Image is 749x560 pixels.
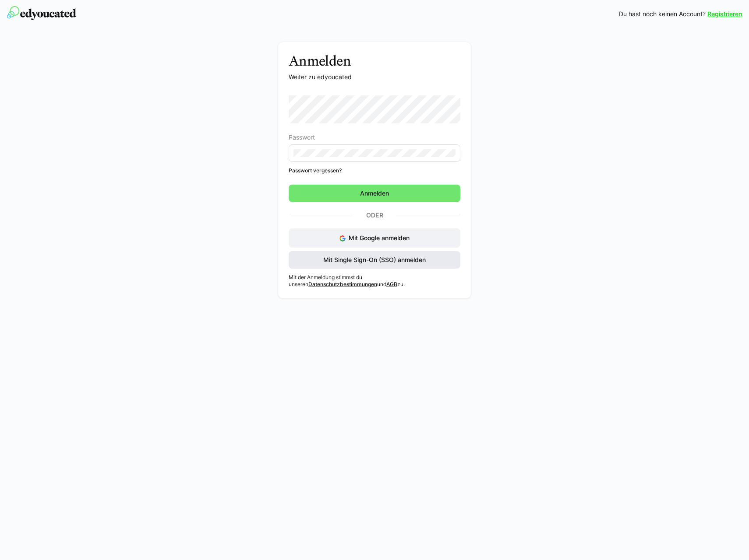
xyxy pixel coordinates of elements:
[289,251,460,269] button: Mit Single Sign-On (SSO) anmelden
[308,281,377,287] a: Datenschutzbestimmungen
[349,234,410,241] span: Mit Google anmelden
[7,6,76,20] img: edyoucated
[289,134,315,141] span: Passwort
[619,10,706,18] span: Du hast noch keinen Account?
[289,274,460,288] p: Mit der Anmeldung stimmst du unseren und zu.
[289,228,460,248] button: Mit Google anmelden
[289,52,460,69] h3: Anmelden
[359,189,390,198] span: Anmelden
[289,73,460,81] p: Weiter zu edyoucated
[322,255,427,264] span: Mit Single Sign-On (SSO) anmelden
[289,167,460,174] a: Passwort vergessen?
[289,185,460,202] button: Anmelden
[707,10,742,18] a: Registrieren
[386,281,397,287] a: AGB
[353,209,396,221] p: Oder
